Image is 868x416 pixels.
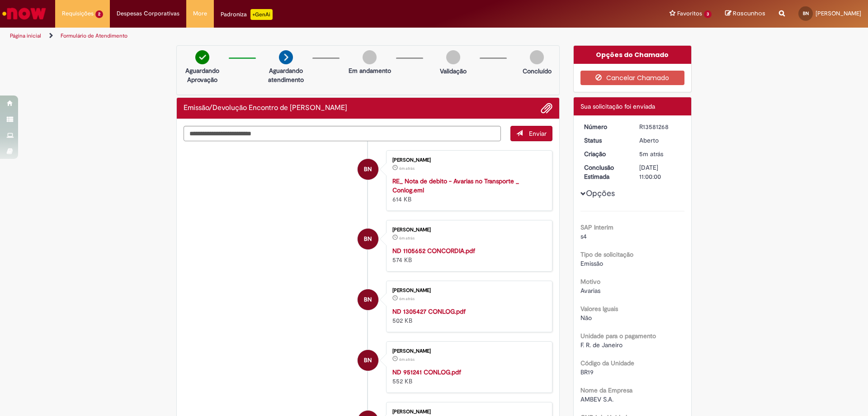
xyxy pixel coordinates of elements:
a: Formulário de Atendimento [61,32,127,39]
button: Enviar [510,126,552,141]
div: 502 KB [392,307,543,325]
div: 614 KB [392,177,543,204]
div: Padroniza [221,9,273,20]
ul: Trilhas de página [7,28,572,44]
span: Requisições [62,9,94,18]
span: More [193,9,207,18]
time: 30/09/2025 12:31:05 [399,235,415,241]
div: 574 KB [392,246,543,264]
a: RE_ Nota de debito - Avarias no Transporte _ Conlog.eml [392,177,519,194]
p: Em andamento [349,66,391,75]
span: 6m atrás [399,235,415,241]
span: 6m atrás [399,166,415,171]
a: Rascunhos [725,10,765,18]
span: Avarias [580,287,600,295]
b: Valores Iguais [580,305,618,313]
span: [PERSON_NAME] [816,10,861,17]
div: Bruno Pereira do Nascimento [358,229,378,249]
h2: Emissão/Devolução Encontro de Contas Fornecedor Histórico de tíquete [184,104,347,112]
time: 30/09/2025 12:31:06 [399,166,415,171]
img: check-circle-green.png [195,50,209,64]
b: Motivo [580,277,600,286]
p: Aguardando Aprovação [180,66,224,84]
span: Enviar [529,129,547,138]
b: Nome da Empresa [580,386,632,394]
button: Adicionar anexos [541,102,552,114]
div: Bruno Pereira do Nascimento [358,350,378,371]
img: img-circle-grey.png [446,50,460,64]
span: 3 [704,10,712,18]
span: 6m atrás [399,296,415,301]
div: Opções do Chamado [574,46,692,64]
div: [PERSON_NAME] [392,227,543,233]
span: BN [364,289,372,311]
span: 5m atrás [639,150,663,158]
a: Página inicial [10,32,41,39]
div: [DATE] 11:00:00 [639,163,681,181]
time: 30/09/2025 12:31:05 [399,296,415,301]
a: ND 1305427 CONLOG.pdf [392,307,466,316]
p: Validação [440,67,467,76]
span: Emissão [580,259,603,268]
time: 30/09/2025 12:31:05 [399,357,415,362]
p: Concluído [523,67,552,76]
span: 6m atrás [399,357,415,362]
span: BN [364,158,372,180]
b: SAP Interim [580,223,613,231]
img: img-circle-grey.png [530,50,544,64]
p: Aguardando atendimento [264,66,308,84]
p: +GenAi [250,9,273,20]
span: Sua solicitação foi enviada [580,102,655,110]
div: [PERSON_NAME] [392,158,543,163]
span: F. R. de Janeiro [580,341,623,349]
span: 2 [95,10,103,18]
img: ServiceNow [1,5,47,23]
div: R13581268 [639,122,681,131]
a: ND 951241 CONLOG.pdf [392,368,461,376]
span: Rascunhos [733,9,765,18]
div: [PERSON_NAME] [392,409,543,415]
dt: Número [577,122,633,131]
img: arrow-next.png [279,50,293,64]
span: BN [364,349,372,371]
span: AMBEV S.A. [580,395,613,403]
dt: Conclusão Estimada [577,163,633,181]
span: Não [580,314,592,322]
button: Cancelar Chamado [580,71,685,85]
dt: Criação [577,149,633,158]
div: 30/09/2025 12:32:12 [639,149,681,158]
a: ND 1105652 CONCORDIA.pdf [392,247,475,255]
span: s4 [580,232,587,240]
div: [PERSON_NAME] [392,349,543,354]
span: BR19 [580,368,594,376]
span: BN [364,228,372,250]
div: Aberto [639,136,681,145]
span: Despesas Corporativas [117,9,179,18]
textarea: Digite sua mensagem aqui... [184,126,501,141]
dt: Status [577,136,633,145]
div: Bruno Pereira do Nascimento [358,159,378,180]
b: Unidade para o pagamento [580,332,656,340]
div: 552 KB [392,368,543,386]
img: img-circle-grey.png [363,50,377,64]
div: [PERSON_NAME] [392,288,543,293]
span: Favoritos [677,9,702,18]
b: Código da Unidade [580,359,634,367]
b: Tipo de solicitação [580,250,633,258]
span: BN [803,10,809,16]
div: Bruno Pereira do Nascimento [358,289,378,310]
